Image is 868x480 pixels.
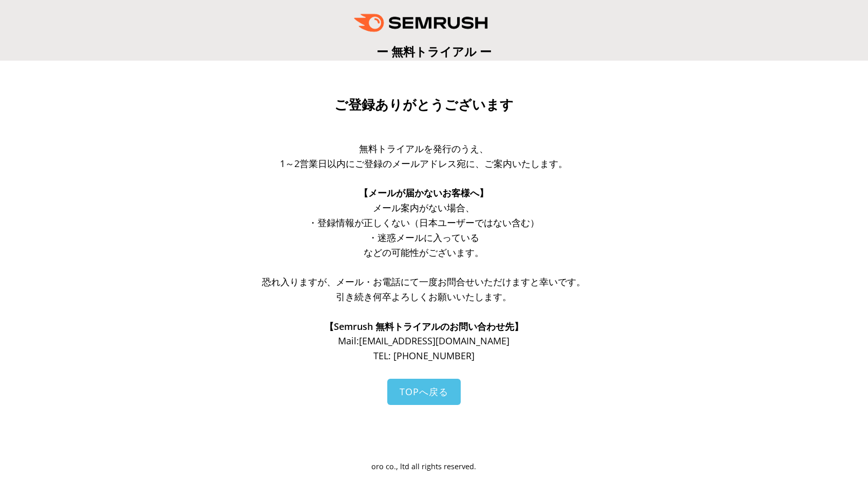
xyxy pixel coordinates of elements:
[308,216,539,229] span: ・登録情報が正しくない（日本ユーザーではない含む）
[262,275,586,288] span: 恐れ入りますが、メール・お電話にて一度お問合せいただけますと幸いです。
[334,97,514,113] span: ご登録ありがとうございます
[364,246,484,259] span: などの可能性がございます。
[400,385,448,398] span: TOPへ戻る
[336,290,512,303] span: 引き続き何卒よろしくお願いいたします。
[338,335,510,347] span: Mail: [EMAIL_ADDRESS][DOMAIN_NAME]
[371,461,476,471] span: oro co., ltd all rights reserved.
[280,157,568,170] span: 1～2営業日以内にご登録のメールアドレス宛に、ご案内いたします。
[359,187,488,199] span: 【メールが届かないお客様へ】
[373,349,475,362] span: TEL: [PHONE_NUMBER]
[325,320,523,333] span: 【Semrush 無料トライアルのお問い合わせ先】
[387,379,461,405] a: TOPへ戻る
[373,201,475,214] span: メール案内がない場合、
[368,231,479,244] span: ・迷惑メールに入っている
[376,43,492,60] span: ー 無料トライアル ー
[359,142,488,155] span: 無料トライアルを発行のうえ、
